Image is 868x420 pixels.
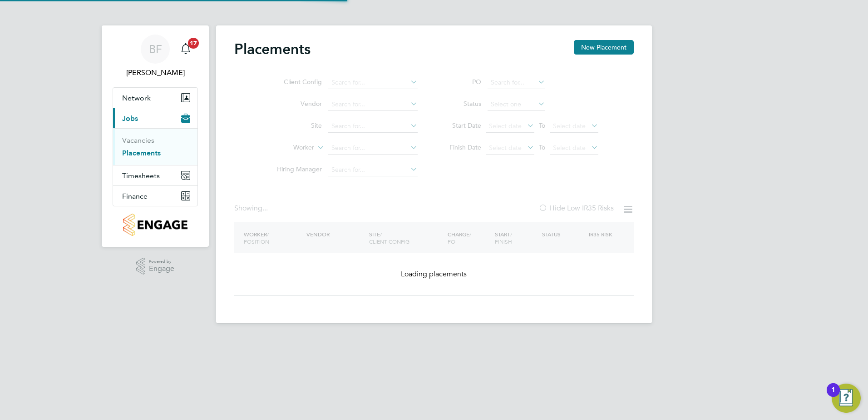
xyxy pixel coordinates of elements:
nav: Main navigation [102,25,209,247]
div: 1 [831,390,835,402]
button: Open Resource Center, 1 new notification [832,384,861,413]
span: Powered by [149,258,174,265]
span: Ben Fraser [113,67,198,78]
h2: Placements [234,40,311,58]
span: BF [149,43,162,55]
a: Placements [122,149,161,157]
button: Timesheets [113,165,197,185]
button: Jobs [113,108,197,128]
a: BF[PERSON_NAME] [113,35,198,78]
span: ... [262,204,268,213]
span: Engage [149,265,174,273]
button: New Placement [574,40,634,55]
button: Network [113,88,197,108]
a: Vacancies [122,136,154,145]
label: Hide Low IR35 Risks [538,204,614,213]
img: countryside-properties-logo-retina.png [123,214,187,236]
a: Go to home page [113,214,198,236]
div: Jobs [113,128,197,165]
span: Network [122,94,151,102]
a: Powered byEngage [136,258,175,275]
span: Jobs [122,114,138,123]
button: Finance [113,186,197,206]
div: Showing [234,204,270,213]
span: Timesheets [122,171,160,180]
a: 17 [177,35,195,64]
span: 17 [188,38,199,49]
span: Finance [122,192,148,200]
